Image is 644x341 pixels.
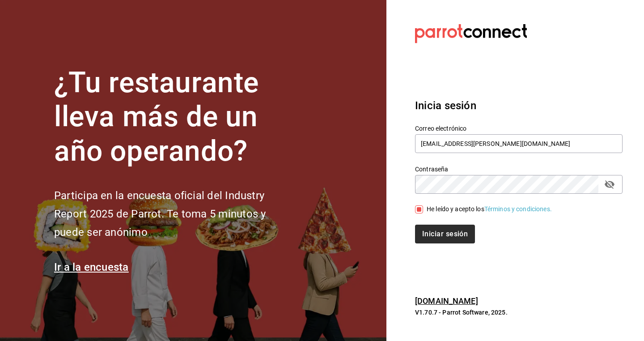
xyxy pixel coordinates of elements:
h3: Inicia sesión [415,98,623,114]
h1: ¿Tu restaurante lleva más de un año operando? [54,66,296,169]
label: Contraseña [415,166,623,172]
input: Ingresa tu correo electrónico [415,134,623,153]
a: Ir a la encuesta [54,261,129,273]
label: Correo electrónico [415,125,623,131]
p: V1.70.7 - Parrot Software, 2025. [415,308,623,317]
button: passwordField [602,177,617,192]
div: He leído y acepto los [427,205,552,214]
a: Términos y condiciones. [484,205,552,213]
a: [DOMAIN_NAME] [415,296,478,306]
button: Iniciar sesión [415,225,475,243]
h2: Participa en la encuesta oficial del Industry Report 2025 de Parrot. Te toma 5 minutos y puede se... [54,187,296,241]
